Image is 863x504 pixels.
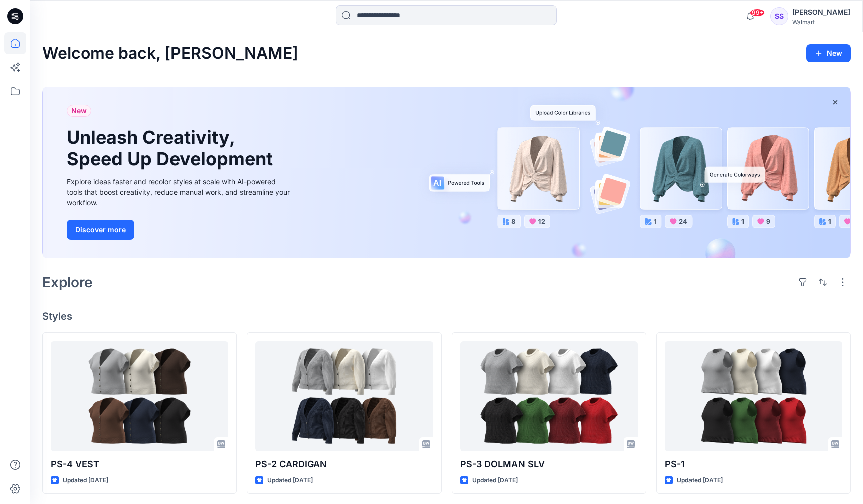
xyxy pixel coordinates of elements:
a: PS-1 [665,341,842,451]
a: PS-4 VEST [51,341,228,451]
p: PS-4 VEST [51,457,228,471]
h4: Styles [42,310,851,322]
div: Explore ideas faster and recolor styles at scale with AI-powered tools that boost creativity, red... [67,176,292,208]
div: Walmart [792,18,850,26]
p: Updated [DATE] [677,475,723,486]
button: Discover more [67,220,134,240]
a: Discover more [67,220,292,240]
div: [PERSON_NAME] [792,6,850,18]
div: SS [770,7,788,25]
h2: Explore [42,274,93,290]
p: PS-1 [665,457,842,471]
h1: Unleash Creativity, Speed Up Development [67,127,277,170]
h2: Welcome back, [PERSON_NAME] [42,44,298,63]
a: PS-2 CARDIGAN [255,341,433,451]
p: Updated [DATE] [63,475,108,486]
p: Updated [DATE] [472,475,518,486]
span: New [71,105,87,117]
button: New [806,44,851,62]
p: Updated [DATE] [267,475,313,486]
span: 99+ [750,9,765,17]
p: PS-3 DOLMAN SLV [460,457,638,471]
a: PS-3 DOLMAN SLV [460,341,638,451]
p: PS-2 CARDIGAN [255,457,433,471]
